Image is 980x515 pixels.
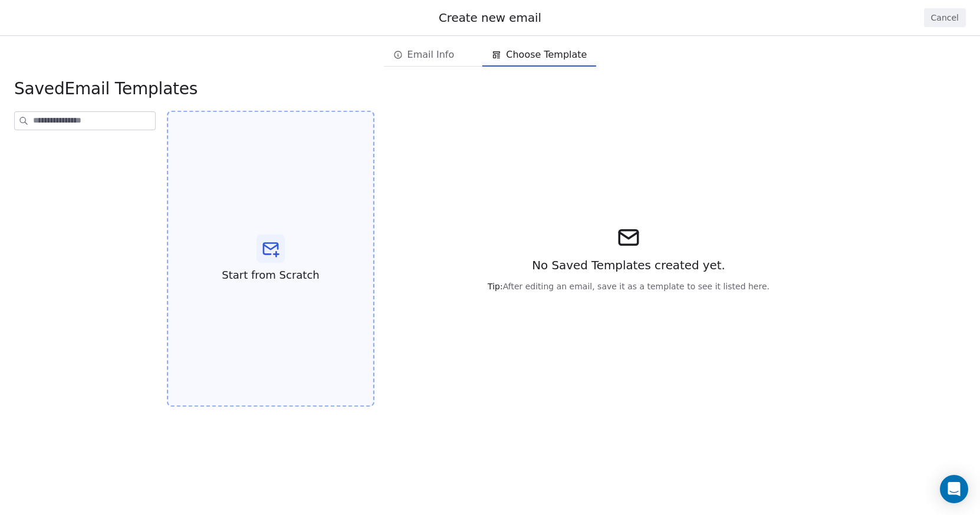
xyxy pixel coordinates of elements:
span: Email Info [407,48,455,62]
span: After editing an email, save it as a template to see it listed here. [488,280,769,292]
div: Create new email [14,9,966,26]
span: Choose Template [506,48,587,62]
button: Cancel [924,8,966,27]
div: email creation steps [384,43,597,67]
span: Start from Scratch [222,268,319,283]
div: Open Intercom Messenger [940,475,968,503]
span: saved [14,79,64,98]
span: Tip: [488,282,503,291]
span: No Saved Templates created yet. [532,257,725,273]
span: Email Templates [14,78,198,100]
